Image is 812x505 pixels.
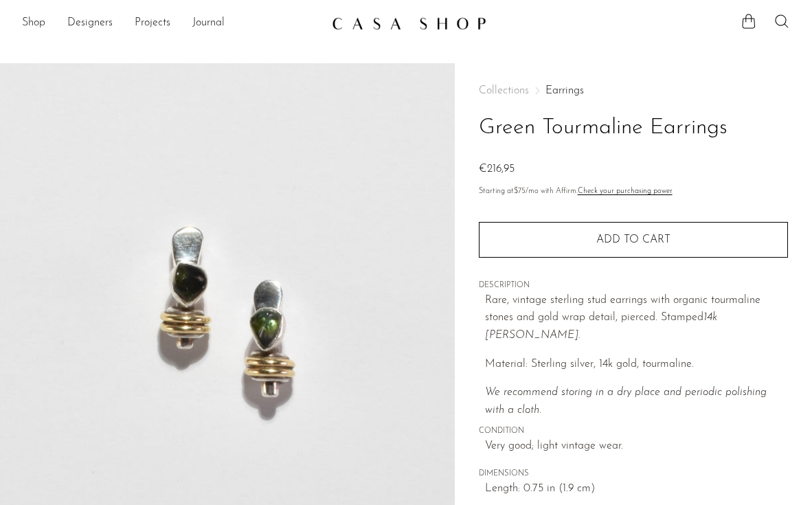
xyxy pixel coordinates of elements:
[192,14,225,32] a: Journal
[479,280,788,292] span: DESCRIPTION
[479,186,788,198] p: Starting at /mo with Affirm.
[485,387,767,416] em: We recommend storing in a dry place and periodic polishing with a cloth.
[22,12,321,35] nav: Desktop navigation
[22,12,321,35] ul: NEW HEADER MENU
[479,85,788,96] nav: Breadcrumbs
[485,292,788,345] p: Rare, vintage sterling stud earrings with organic tourmaline stones and gold wrap detail, pierced...
[479,164,515,175] span: €216,95
[545,85,584,96] a: Earrings
[479,111,788,146] h1: Green Tourmaline Earrings
[135,14,170,32] a: Projects
[479,425,788,438] span: CONDITION
[514,188,526,195] span: $75
[479,222,788,258] button: Add to cart
[578,188,673,195] a: Check your purchasing power - Learn more about Affirm Financing (opens in modal)
[485,356,788,374] p: Material: Sterling silver, 14k gold, tourmaline.
[479,468,788,480] span: DIMENSIONS
[479,85,529,96] span: Collections
[596,234,670,245] span: Add to cart
[485,438,788,456] span: Very good; light vintage wear.
[22,14,45,32] a: Shop
[67,14,113,32] a: Designers
[485,480,788,498] span: Length: 0.75 in (1.9 cm)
